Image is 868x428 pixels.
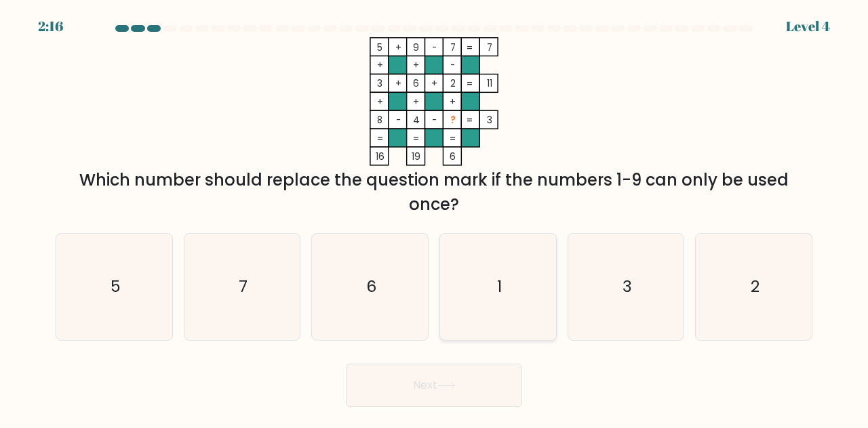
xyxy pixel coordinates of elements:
tspan: = [450,132,456,145]
text: 3 [623,275,632,297]
tspan: 3 [487,114,492,127]
div: Level 4 [786,16,830,37]
text: 7 [239,275,248,297]
tspan: 3 [377,77,382,90]
tspan: - [432,41,437,54]
tspan: = [467,114,473,127]
tspan: 16 [376,150,384,163]
text: 2 [751,275,759,297]
tspan: 5 [377,41,382,54]
tspan: 11 [487,77,492,90]
div: 2:16 [38,16,63,37]
tspan: = [467,41,473,54]
tspan: + [413,59,419,72]
tspan: = [377,132,383,145]
tspan: + [413,95,419,108]
tspan: - [432,114,437,127]
tspan: - [396,114,401,127]
tspan: - [450,59,455,72]
tspan: 2 [450,77,456,90]
tspan: + [450,95,456,108]
text: 5 [110,275,120,297]
text: 6 [366,275,376,297]
text: 1 [496,275,501,297]
tspan: = [413,132,419,145]
tspan: + [431,77,437,90]
tspan: ? [450,114,456,127]
tspan: + [377,59,383,72]
tspan: + [377,95,383,108]
tspan: + [395,77,401,90]
div: Which number should replace the question mark if the numbers 1-9 can only be used once? [64,168,804,217]
tspan: 8 [377,114,382,127]
button: Next [346,364,522,407]
tspan: 4 [413,114,420,127]
tspan: 7 [487,41,492,54]
tspan: 7 [450,41,456,54]
tspan: + [395,41,401,54]
tspan: 19 [412,150,420,163]
tspan: = [467,77,473,90]
tspan: 6 [413,77,419,90]
tspan: 9 [413,41,419,54]
tspan: 6 [450,150,456,163]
